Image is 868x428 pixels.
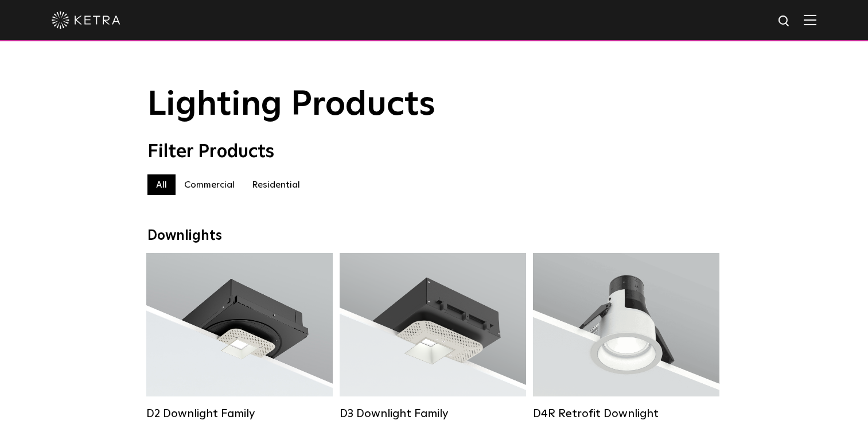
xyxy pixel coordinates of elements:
[533,407,719,421] div: D4R Retrofit Downlight
[340,253,526,421] a: D3 Downlight Family Lumen Output:700 / 900 / 1100Colors:White / Black / Silver / Bronze / Paintab...
[804,14,816,25] img: Hamburger%20Nav.svg
[146,253,333,421] a: D2 Downlight Family Lumen Output:1200Colors:White / Black / Gloss Black / Silver / Bronze / Silve...
[777,14,792,29] img: search icon
[147,228,721,244] div: Downlights
[147,174,176,195] label: All
[340,407,526,421] div: D3 Downlight Family
[147,141,721,163] div: Filter Products
[146,407,333,421] div: D2 Downlight Family
[533,253,719,421] a: D4R Retrofit Downlight Lumen Output:800Colors:White / BlackBeam Angles:15° / 25° / 40° / 60°Watta...
[147,88,435,122] span: Lighting Products
[52,11,120,29] img: ketra-logo-2019-white
[176,174,243,195] label: Commercial
[243,174,309,195] label: Residential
